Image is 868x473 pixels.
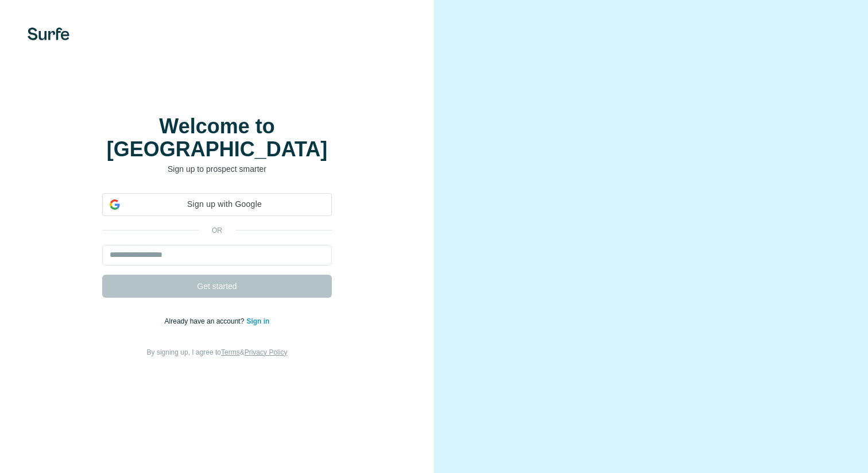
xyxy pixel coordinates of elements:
[102,163,332,175] p: Sign up to prospect smarter
[165,317,247,325] span: Already have an account?
[221,348,240,356] a: Terms
[102,193,332,216] div: Sign up with Google
[199,225,235,236] p: or
[102,115,332,161] h1: Welcome to [GEOGRAPHIC_DATA]
[246,317,269,325] a: Sign in
[245,348,288,356] a: Privacy Policy
[28,28,69,40] img: Surfe's logo
[147,348,288,356] span: By signing up, I agree to &
[125,198,324,210] span: Sign up with Google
